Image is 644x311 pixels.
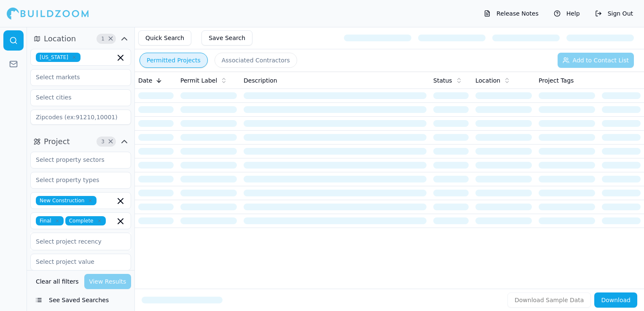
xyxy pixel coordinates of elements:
[201,30,252,46] button: Save Search
[215,53,297,68] button: Associated Contractors
[433,76,452,85] span: Status
[99,35,107,43] span: 1
[475,76,500,85] span: Location
[44,136,70,147] span: Project
[36,216,64,225] span: Final
[30,135,131,148] button: Project3Clear Project filters
[30,32,131,46] button: Location1Clear Location filters
[31,152,120,167] input: Select property sectors
[539,76,574,85] span: Project Tags
[140,53,208,68] button: Permitted Projects
[107,139,114,144] span: Clear Project filters
[244,76,277,85] span: Description
[31,172,120,188] input: Select property types
[107,37,114,41] span: Clear Location filters
[31,90,120,105] input: Select cities
[550,7,584,20] button: Help
[34,274,81,289] button: Clear all filters
[65,216,106,225] span: Complete
[36,196,97,205] span: New Construction
[31,254,120,269] input: Select project value
[480,7,543,20] button: Release Notes
[138,76,152,85] span: Date
[594,292,637,308] button: Download
[31,70,120,85] input: Select markets
[36,53,80,62] span: [US_STATE]
[30,292,131,308] button: See Saved Searches
[180,76,217,85] span: Permit Label
[30,110,131,125] input: Zipcodes (ex:91210,10001)
[591,7,637,20] button: Sign Out
[44,33,76,45] span: Location
[99,137,107,146] span: 3
[138,30,191,46] button: Quick Search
